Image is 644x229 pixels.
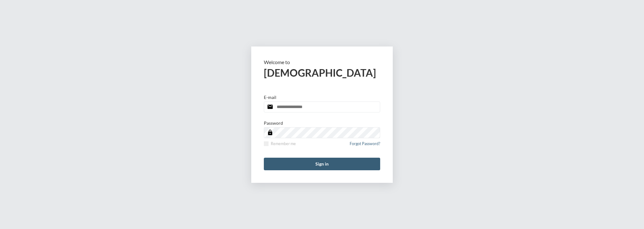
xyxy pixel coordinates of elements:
a: Forgot Password? [350,141,380,150]
p: Welcome to [264,59,380,65]
label: Remember me [264,141,296,146]
p: E-mail [264,95,276,100]
button: Sign in [264,158,380,170]
h2: [DEMOGRAPHIC_DATA] [264,67,380,79]
p: Password [264,120,283,126]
